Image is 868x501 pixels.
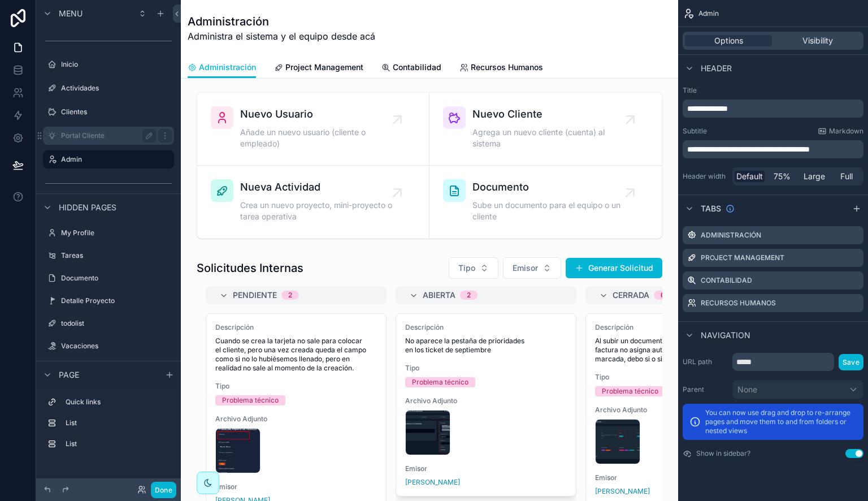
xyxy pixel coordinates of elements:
[199,62,256,73] span: Administración
[43,337,174,355] a: Vacaciones
[61,274,172,283] label: Documento
[43,247,174,265] a: Tareas
[43,292,174,310] a: Detalle Proyecto
[43,103,174,121] a: Clientes
[61,296,172,305] label: Detalle Proyecto
[43,127,174,145] a: Portal Cliente
[61,84,172,93] label: Actividades
[188,29,375,43] span: Administra el sistema y el equipo desde acá
[61,342,172,351] label: Vacaciones
[188,57,256,79] a: Administración
[683,172,728,181] label: Header width
[701,203,721,214] span: Tabs
[61,60,172,69] label: Inicio
[804,171,825,182] span: Large
[43,55,174,74] a: Inicio
[683,86,863,95] label: Title
[683,140,863,158] div: scrollable content
[698,9,719,18] span: Admin
[59,369,79,381] span: Page
[829,127,863,136] span: Markdown
[683,357,728,366] label: URL path
[732,380,863,399] button: None
[66,439,170,448] label: List
[66,418,170,427] label: List
[59,8,83,19] span: Menu
[381,57,441,80] a: Contabilidad
[61,251,172,260] label: Tareas
[61,107,172,116] label: Clientes
[802,35,833,46] span: Visibility
[43,79,174,97] a: Actividades
[66,398,170,407] label: Quick links
[151,482,176,498] button: Done
[737,384,757,395] span: None
[839,354,863,370] button: Save
[683,127,707,136] label: Subtitle
[43,314,174,332] a: todolist
[285,62,363,73] span: Project Management
[59,202,116,213] span: Hidden pages
[43,360,174,378] a: Solicitudes
[683,385,728,394] label: Parent
[393,62,441,73] span: Contabilidad
[471,62,543,73] span: Recursos Humanos
[43,150,174,169] a: Admin
[188,14,375,29] h1: Administración
[61,131,151,140] label: Portal Cliente
[701,299,776,308] label: Recursos Humanos
[701,63,732,74] span: Header
[701,276,752,285] label: Contabilidad
[61,155,167,164] label: Admin
[705,408,857,435] p: You can now use drag and drop to re-arrange pages and move them to and from folders or nested views
[774,171,791,182] span: 75%
[683,100,863,118] div: scrollable content
[459,57,543,80] a: Recursos Humanos
[701,330,750,341] span: Navigation
[701,231,761,240] label: Administración
[36,388,181,464] div: scrollable content
[840,171,853,182] span: Full
[818,127,863,136] a: Markdown
[61,319,172,328] label: todolist
[43,269,174,287] a: Documento
[696,449,750,458] label: Show in sidebar?
[61,228,172,237] label: My Profile
[714,35,743,46] span: Options
[274,57,363,80] a: Project Management
[701,253,784,262] label: Project Management
[43,224,174,242] a: My Profile
[736,171,763,182] span: Default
